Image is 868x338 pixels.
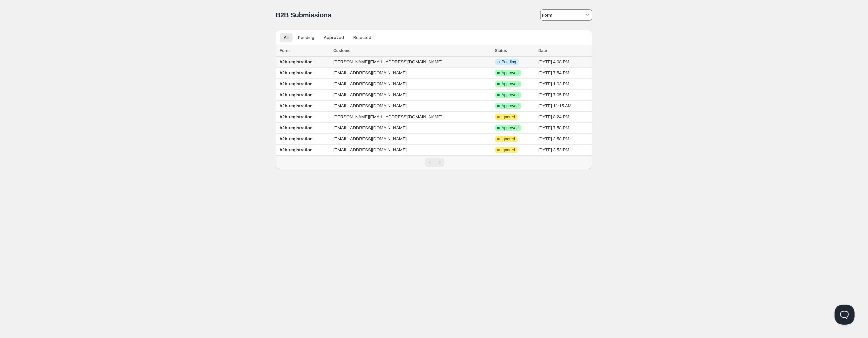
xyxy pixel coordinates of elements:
[284,35,289,40] span: All
[298,35,314,40] span: Pending
[276,11,331,19] span: B2B Submissions
[502,147,515,153] span: Ignored
[536,112,592,123] td: [DATE] 8:24 PM
[280,92,313,97] b: b2b-registration
[536,145,592,156] td: [DATE] 3:53 PM
[536,90,592,101] td: [DATE] 7:05 PM
[542,10,584,20] input: Form
[280,147,313,152] b: b2b-registration
[502,125,519,131] span: Approved
[331,90,493,101] td: [EMAIL_ADDRESS][DOMAIN_NAME]
[280,136,313,141] b: b2b-registration
[331,101,493,112] td: [EMAIL_ADDRESS][DOMAIN_NAME]
[502,136,515,142] span: Ignored
[538,48,547,53] span: Date
[353,35,371,40] span: Rejected
[280,125,313,130] b: b2b-registration
[536,101,592,112] td: [DATE] 11:15 AM
[495,48,507,53] span: Status
[333,48,352,53] span: Customer
[280,103,313,108] b: b2b-registration
[324,35,344,40] span: Approved
[502,59,516,65] span: Pending
[280,114,313,119] b: b2b-registration
[502,92,519,98] span: Approved
[280,81,313,86] b: b2b-registration
[331,123,493,134] td: [EMAIL_ADDRESS][DOMAIN_NAME]
[835,305,855,325] iframe: Help Scout Beacon - Open
[276,155,592,169] nav: Pagination
[536,79,592,90] td: [DATE] 1:03 PM
[331,57,493,68] td: [PERSON_NAME][EMAIL_ADDRESS][DOMAIN_NAME]
[331,134,493,145] td: [EMAIL_ADDRESS][DOMAIN_NAME]
[502,81,519,87] span: Approved
[331,79,493,90] td: [EMAIL_ADDRESS][DOMAIN_NAME]
[331,112,493,123] td: [PERSON_NAME][EMAIL_ADDRESS][DOMAIN_NAME]
[280,48,290,53] span: Form
[536,57,592,68] td: [DATE] 4:08 PM
[280,70,313,75] b: b2b-registration
[502,114,515,120] span: Ignored
[280,59,313,64] b: b2b-registration
[331,145,493,156] td: [EMAIL_ADDRESS][DOMAIN_NAME]
[536,134,592,145] td: [DATE] 3:58 PM
[502,103,519,109] span: Approved
[331,68,493,79] td: [EMAIL_ADDRESS][DOMAIN_NAME]
[536,68,592,79] td: [DATE] 7:54 PM
[536,123,592,134] td: [DATE] 7:58 PM
[502,70,519,76] span: Approved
